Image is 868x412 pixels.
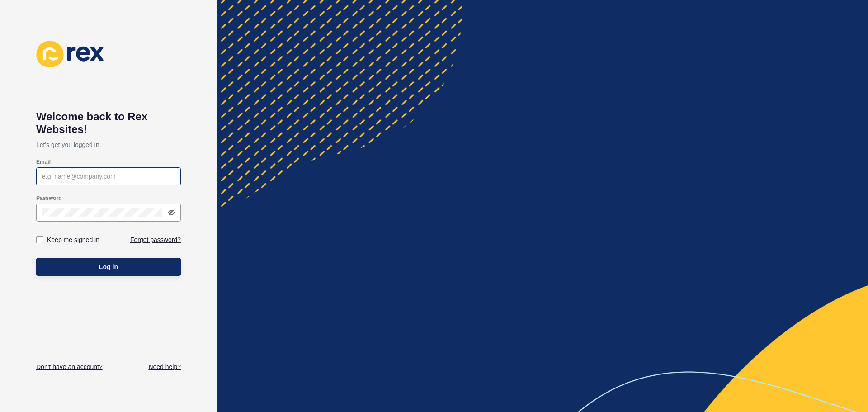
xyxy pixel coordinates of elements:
a: Don't have an account? [36,362,103,371]
button: Log in [36,258,181,276]
label: Email [36,158,51,166]
a: Need help? [148,362,181,371]
a: Forgot password? [130,235,181,244]
label: Keep me signed in [47,235,99,244]
input: e.g. name@company.com [42,172,175,181]
label: Password [36,194,62,202]
p: Let's get you logged in. [36,136,181,154]
span: Log in [99,262,118,271]
h1: Welcome back to Rex Websites! [36,110,181,136]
